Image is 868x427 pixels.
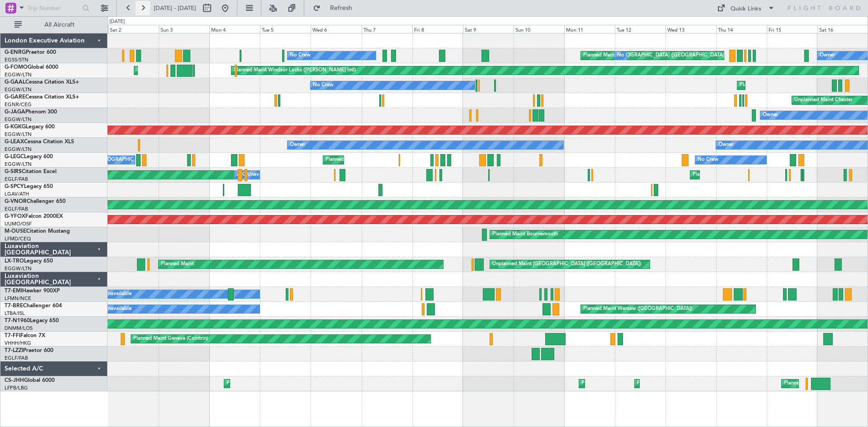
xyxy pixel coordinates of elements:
a: G-KGKGLegacy 600 [5,124,55,130]
div: No Crew [698,153,718,167]
span: T7-N1960 [5,318,30,324]
div: No Crew [617,49,638,62]
div: Wed 6 [311,25,361,33]
div: Owner [718,138,734,152]
div: Tue 12 [615,25,665,33]
div: Planned Maint [GEOGRAPHIC_DATA] [137,64,223,77]
a: UUMO/OSF [5,221,32,227]
span: All Aircraft [24,22,95,28]
div: Planned Maint [GEOGRAPHIC_DATA] ([GEOGRAPHIC_DATA]) [581,377,724,390]
span: T7-EMI [5,288,22,294]
span: G-LEAX [5,139,24,145]
a: CS-JHHGlobal 6000 [5,378,55,383]
a: DNMM/LOS [5,325,33,332]
div: No Crew [313,79,334,92]
div: A/C Unavailable [94,302,132,316]
a: T7-EMIHawker 900XP [5,288,60,294]
button: All Aircraft [10,18,98,32]
div: Planned Maint [GEOGRAPHIC_DATA] ([GEOGRAPHIC_DATA]) [583,49,726,62]
div: Planned Maint Geneva (Cointrin) [133,332,208,346]
a: G-GAALCessna Citation XLS+ [5,80,79,85]
div: Mon 4 [209,25,260,33]
a: EGGW/LTN [5,161,32,168]
div: Planned Maint [GEOGRAPHIC_DATA] ([GEOGRAPHIC_DATA]) [325,153,468,167]
div: Unplanned Maint Chester [794,94,853,107]
div: Planned Maint [GEOGRAPHIC_DATA] ([GEOGRAPHIC_DATA]) [226,377,369,390]
span: G-GAAL [5,80,25,85]
div: Planned Maint [161,258,194,271]
a: EGGW/LTN [5,86,32,93]
div: Planned Maint Windsor Locks ([PERSON_NAME] Intl) [234,64,356,77]
a: LFPB/LBG [5,385,28,391]
a: G-VNORChallenger 650 [5,199,66,204]
div: Owner [763,108,778,122]
span: G-KGKG [5,124,26,130]
span: [DATE] - [DATE] [154,4,196,12]
div: Tue 5 [260,25,311,33]
a: EGSS/STN [5,56,28,63]
a: EGLF/FAB [5,176,28,183]
a: G-JAGAPhenom 300 [5,109,57,115]
span: T7-FFI [5,333,20,338]
a: G-YFOXFalcon 2000EX [5,214,63,219]
div: Wed 13 [665,25,716,33]
div: Unplanned Maint [GEOGRAPHIC_DATA] ([GEOGRAPHIC_DATA]) [492,258,641,271]
a: EGGW/LTN [5,116,32,123]
a: EGLF/FAB [5,355,28,361]
a: EGGW/LTN [5,131,32,138]
div: Sat 2 [108,25,159,33]
a: LX-TROLegacy 650 [5,258,53,264]
span: G-VNOR [5,199,27,204]
a: LFMN/NCE [5,295,31,302]
span: Refresh [322,5,360,11]
div: Planned Maint Bournemouth [492,228,558,241]
div: A/C Unavailable [94,287,132,301]
button: Refresh [309,1,363,15]
span: G-LEGC [5,154,24,160]
div: A/C Unavailable [GEOGRAPHIC_DATA] ([GEOGRAPHIC_DATA]) [60,153,207,167]
span: G-SIRS [5,169,22,174]
a: G-LEGCLegacy 600 [5,154,53,160]
a: G-SIRSCitation Excel [5,169,57,174]
a: EGGW/LTN [5,71,32,78]
a: LGAV/ATH [5,191,29,197]
div: Fri 15 [767,25,817,33]
span: CS-JHH [5,378,24,383]
a: VHHH/HKG [5,340,31,347]
div: Owner [820,49,835,62]
a: T7-N1960Legacy 650 [5,318,59,324]
span: T7-BRE [5,303,23,309]
a: EGLF/FAB [5,206,28,212]
a: EGGW/LTN [5,265,32,272]
a: G-ENRGPraetor 600 [5,50,56,55]
span: LX-TRO [5,258,24,264]
div: Sat 9 [463,25,514,33]
span: G-YFOX [5,214,25,219]
div: No Crew [290,49,311,62]
a: G-LEAXCessna Citation XLS [5,139,74,145]
div: A/C Unavailable [237,168,274,182]
div: Thu 7 [362,25,412,33]
a: LFMD/CEQ [5,235,31,242]
span: G-JAGA [5,109,25,115]
span: M-OUSE [5,229,26,234]
div: Thu 14 [716,25,767,33]
span: G-ENRG [5,50,26,55]
div: [DATE] [109,18,125,26]
div: Sat 16 [817,25,868,33]
a: G-GARECessna Citation XLS+ [5,94,79,100]
a: M-OUSECitation Mustang [5,229,70,234]
a: T7-BREChallenger 604 [5,303,62,309]
div: Quick Links [731,5,761,14]
div: Fri 8 [412,25,463,33]
div: Planned Maint [GEOGRAPHIC_DATA] ([GEOGRAPHIC_DATA]) [693,168,835,182]
a: EGGW/LTN [5,146,32,153]
a: G-SPCYLegacy 650 [5,184,53,189]
a: T7-LZZIPraetor 600 [5,348,53,353]
div: Sun 3 [159,25,209,33]
a: EGNR/CEG [5,101,32,108]
input: Trip Number [28,1,80,15]
a: G-FOMOGlobal 6000 [5,65,58,70]
span: G-FOMO [5,65,28,70]
div: Mon 11 [564,25,615,33]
